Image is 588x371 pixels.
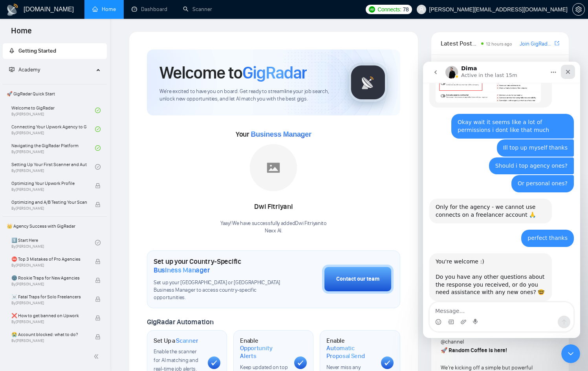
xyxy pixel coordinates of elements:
span: By [PERSON_NAME] [11,263,87,268]
img: upwork-logo.png [369,6,375,13]
div: Dwi Fitriyani [220,200,327,214]
span: @channel [441,338,464,345]
img: logo [6,4,19,16]
p: Nexx AI . [220,227,327,235]
span: check-circle [95,240,101,245]
span: GigRadar [242,62,307,83]
span: lock [95,315,101,321]
span: lock [95,278,101,283]
a: setting [572,6,585,13]
img: gigradar-logo.png [348,63,388,102]
a: Join GigRadar Slack Community [520,40,553,48]
span: 78 [403,5,409,14]
li: Getting Started [3,43,107,59]
span: export [555,40,559,46]
span: By [PERSON_NAME] [11,301,87,305]
div: Yaay! We have successfully added Dwi Fitriyani to [220,220,327,235]
span: 12 hours ago [486,41,512,47]
span: check-circle [95,164,101,170]
span: lock [95,183,101,188]
span: Business Manager [154,266,210,274]
span: GigRadar Automation [147,318,213,326]
iframe: Intercom live chat [561,344,580,363]
a: Welcome to GigRadarBy[PERSON_NAME] [11,102,95,119]
span: rocket [9,48,15,53]
span: Automatic Proposal Send [326,344,374,360]
a: dashboardDashboard [132,6,167,13]
a: homeHome [92,6,116,13]
span: Scanner [176,337,198,345]
span: Your [236,130,311,139]
span: setting [573,6,584,13]
span: fund-projection-screen [9,67,15,72]
span: Academy [9,66,40,73]
strong: Random Coffee is here! [449,347,507,354]
a: Navigating the GigRadar PlatformBy[PERSON_NAME] [11,139,95,157]
span: Getting Started [18,48,56,54]
span: We're excited to have you on board. Get ready to streamline your job search, unlock new opportuni... [159,88,336,103]
span: 🚀 GigRadar Quick Start [4,86,106,102]
span: double-left [93,353,101,360]
span: By [PERSON_NAME] [11,338,87,343]
span: Optimizing Your Upwork Profile [11,179,87,187]
span: By [PERSON_NAME] [11,282,87,287]
span: Home [5,25,38,42]
button: setting [572,3,585,16]
span: Academy [18,66,40,73]
span: By [PERSON_NAME] [11,206,87,211]
h1: Welcome to [159,62,307,83]
span: Latest Posts from the GigRadar Community [441,38,479,48]
div: Contact our team [336,275,379,283]
a: Setting Up Your First Scanner and Auto-BidderBy[PERSON_NAME] [11,158,95,175]
span: 👑 Agency Success with GigRadar [4,218,106,234]
span: check-circle [95,108,101,113]
img: placeholder.png [250,144,297,191]
span: By [PERSON_NAME] [11,187,87,192]
span: lock [95,296,101,302]
a: export [555,40,559,47]
button: Contact our team [322,265,394,294]
h1: Enable [240,337,288,360]
a: Connecting Your Upwork Agency to GigRadarBy[PERSON_NAME] [11,121,95,138]
span: ☠️ Fatal Traps for Solo Freelancers [11,293,87,301]
span: lock [95,202,101,207]
span: Opportunity Alerts [240,344,288,360]
a: 1️⃣ Start HereBy[PERSON_NAME] [11,234,95,251]
h1: Enable [326,337,374,360]
span: user [419,7,424,12]
span: lock [95,334,101,340]
span: 🌚 Rookie Traps for New Agencies [11,274,87,282]
span: ⛔ Top 3 Mistakes of Pro Agencies [11,255,87,263]
span: lock [95,259,101,264]
span: ❌ How to get banned on Upwork [11,312,87,320]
